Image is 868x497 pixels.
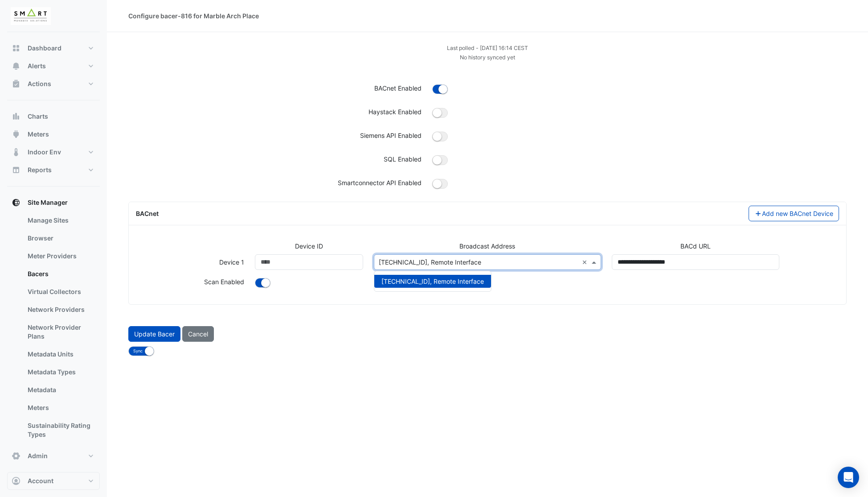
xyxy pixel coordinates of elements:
label: Device 1 [219,254,244,270]
a: Virtual Collectors [20,283,100,301]
div: Configure bacer-816 for Marble Arch Place [128,11,259,21]
label: Device ID [295,241,323,251]
span: Clear [582,257,590,267]
a: Network Providers [20,301,100,319]
a: Metadata [20,381,100,399]
span: Admin [28,451,48,460]
ng-dropdown-panel: Options list [374,271,491,292]
img: Company Logo [11,7,51,25]
app-icon: Alerts [12,62,20,70]
a: Metadata Types [20,363,100,381]
button: Site Manager [7,194,100,211]
button: Account [7,472,100,490]
button: Alerts [7,57,100,75]
a: Browser [20,229,100,247]
span: BACnet [136,210,159,217]
app-icon: Indoor Env [12,148,20,157]
span: Alerts [28,62,46,70]
small: No history synced yet [460,54,515,61]
span: Indoor Env [28,148,61,157]
span: Dashboard [28,44,61,53]
button: Cancel [182,326,214,342]
button: Admin [7,447,100,465]
small: Fri 29-Aug-2025 15:14 BST [447,45,528,51]
app-icon: Charts [12,112,20,121]
app-icon: Admin [12,451,20,460]
button: Indoor Env [7,143,100,161]
ui-switch: Sync Bacer after update is applied [128,346,154,354]
a: Manage Sites [20,211,100,229]
button: Meters [7,125,100,143]
div: Open Intercom Messenger [838,467,859,488]
button: Charts [7,108,100,125]
a: Meters [20,399,100,417]
a: Meter Providers [20,247,100,265]
app-icon: Reports [12,166,20,174]
span: Actions [28,79,51,88]
span: Reports [28,166,52,174]
label: Background scheduled scan enabled [204,277,244,286]
app-icon: Site Manager [12,198,20,207]
a: Sustainability Rating Types [20,417,100,443]
app-icon: Actions [12,79,20,88]
button: Update Bacer [128,326,180,342]
a: Network Provider Plans [20,319,100,345]
button: Add new BACnet Device [749,206,839,221]
label: SQL Enabled [384,154,422,164]
span: Account [28,476,53,485]
span: Site Manager [28,198,68,207]
a: Bacers [20,265,100,283]
app-icon: Dashboard [12,44,20,53]
span: Charts [28,112,48,121]
label: Broadcast Address [459,241,515,251]
label: BACd URL [680,241,711,251]
app-icon: Meters [12,130,20,139]
span: Meters [28,130,49,139]
button: Actions [7,75,100,93]
label: BACnet Enabled [374,83,422,93]
span: [TECHNICAL_ID], Remote Interface [381,277,484,285]
label: Haystack Enabled [368,107,422,116]
label: Siemens API Enabled [360,131,422,140]
a: Metadata Units [20,345,100,363]
button: Dashboard [7,39,100,57]
div: Site Manager [7,211,100,447]
button: Reports [7,161,100,179]
label: Smartconnector API Enabled [338,178,422,187]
